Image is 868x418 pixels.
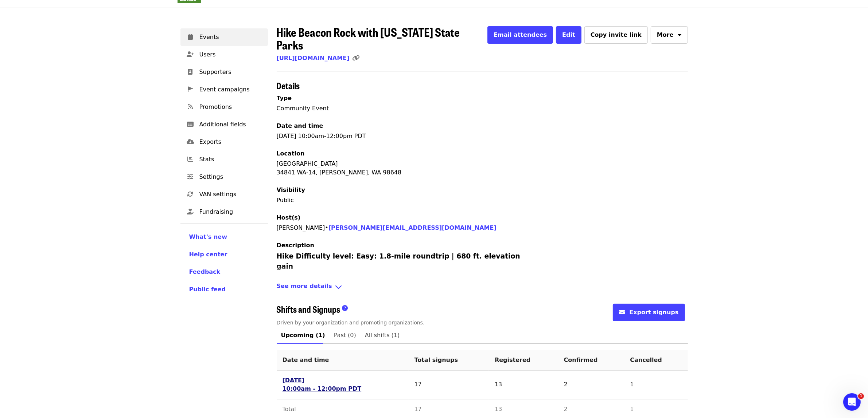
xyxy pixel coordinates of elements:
[199,120,262,129] span: Additional fields
[277,224,497,231] span: [PERSON_NAME] •
[180,203,268,221] a: Fundraising
[277,159,688,168] div: [GEOGRAPHIC_DATA]
[651,26,688,44] button: More
[283,356,329,363] span: Date and time
[409,371,489,399] td: 17
[489,371,558,399] td: 13
[630,356,662,363] span: Cancelled
[858,393,864,399] span: 1
[180,151,268,168] a: Stats
[562,31,575,38] span: Edit
[277,23,460,53] span: Hike Beacon Rock with [US_STATE] State Parks
[564,356,598,363] span: Confirmed
[199,50,262,59] span: Users
[188,156,194,163] i: chart-bar icon
[277,95,292,102] span: Type
[283,376,362,393] a: [DATE]10:00am - 12:00pm PDT
[556,26,581,44] button: Edit
[180,133,268,151] a: Exports
[277,168,688,177] div: 34841 WA-14, [PERSON_NAME], WA 98648
[352,55,364,62] span: Click to copy link!
[187,51,194,58] i: user-plus icon
[277,186,305,193] span: Visibility
[342,305,348,312] i: question-circle icon
[494,31,547,38] span: Email attendees
[277,214,301,221] span: Host(s)
[180,28,268,46] a: Events
[330,327,361,344] a: Past (0)
[277,196,688,205] p: Public
[487,26,553,44] button: Email attendees
[281,330,325,340] span: Upcoming (1)
[199,103,262,111] span: Promotions
[277,94,688,276] div: [DATE] 10:00am-12:00pm PDT
[187,138,194,145] i: cloud-download icon
[352,55,359,62] i: link icon
[199,173,262,181] span: Settings
[189,268,221,276] button: Feedback
[277,251,532,272] h3: Hike Difficulty level: Easy: 1.8-mile roundtrip | 680 ft. elevation gain
[188,191,194,198] i: sync icon
[180,98,268,116] a: Promotions
[188,173,194,180] i: sliders-h icon
[277,55,350,62] a: [URL][DOMAIN_NAME]
[180,81,268,98] a: Event campaigns
[361,327,404,344] a: All shifts (1)
[199,85,262,94] span: Event campaigns
[199,208,262,216] span: Fundraising
[584,26,648,44] button: Copy invite link
[188,103,193,110] i: rss icon
[189,251,227,258] span: Help center
[678,30,682,37] i: sort-down icon
[414,356,458,363] span: Total signups
[277,105,329,112] span: Community Event
[180,186,268,203] a: VAN settings
[180,168,268,186] a: Settings
[277,303,340,315] span: Shifts and Signups
[277,242,314,249] span: Description
[199,138,262,146] span: Exports
[180,116,268,133] a: Additional fields
[277,150,305,157] span: Location
[624,371,688,399] td: 1
[187,121,194,128] i: list-alt icon
[613,304,685,321] button: envelope iconExport signups
[277,79,300,92] span: Details
[189,285,259,294] a: Public feed
[188,33,193,40] i: calendar icon
[189,250,259,259] a: Help center
[495,356,530,363] span: Registered
[591,31,642,38] span: Copy invite link
[277,282,688,292] div: See more detailsangle-down icon
[277,282,332,292] span: See more details
[199,155,262,164] span: Stats
[180,63,268,81] a: Supporters
[365,330,400,340] span: All shifts (1)
[199,68,262,76] span: Supporters
[189,286,226,293] span: Public feed
[188,68,194,75] i: address-book icon
[558,371,624,399] td: 2
[334,330,356,340] span: Past (0)
[189,233,227,240] span: What's new
[283,406,296,413] span: Total
[277,327,330,344] a: Upcoming (1)
[619,309,625,316] i: envelope icon
[188,86,193,93] i: pennant icon
[657,31,674,39] span: More
[189,233,259,241] a: What's new
[199,190,262,199] span: VAN settings
[335,282,343,292] i: angle-down icon
[199,33,262,42] span: Events
[187,208,194,215] i: hand-holding-heart icon
[277,122,323,129] span: Date and time
[328,224,497,231] a: [PERSON_NAME][EMAIL_ADDRESS][DOMAIN_NAME]
[277,320,425,326] span: Driven by your organization and promoting organizations.
[843,393,861,411] iframe: Intercom live chat
[180,46,268,63] a: Users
